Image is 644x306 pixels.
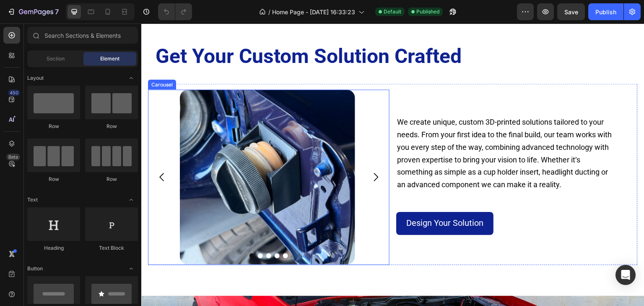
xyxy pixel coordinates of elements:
div: Heading [27,244,80,252]
div: Row [85,123,138,130]
div: Beta [6,154,20,160]
div: Row [85,175,138,183]
span: Design Your Solution [265,194,342,204]
div: Text Block [85,244,138,252]
button: <p><span style="font-size:20px;">Design Your Solution</span></p> [255,188,352,212]
button: Dot [117,230,122,235]
div: Open Intercom Messenger [615,265,636,285]
input: Search Sections & Elements [27,27,138,44]
div: Row [27,123,80,130]
span: We create unique, custom 3D-printed solutions tailored to your needs. From your first idea to the... [256,94,470,165]
span: Layout [27,74,44,82]
button: Dot [142,230,147,235]
button: Publish [588,3,623,20]
span: Save [564,8,578,16]
span: Element [100,55,119,63]
span: Published [416,8,439,16]
button: Save [557,3,585,20]
div: 450 [8,89,20,96]
div: Row [27,175,80,183]
iframe: Design area [141,24,644,306]
p: 7 [55,7,59,17]
button: Dot [125,230,130,235]
div: Carousel [8,57,33,65]
button: Dot [108,230,113,235]
span: Button [27,265,43,272]
span: Home Page - [DATE] 16:33:23 [272,8,355,16]
span: Text [27,196,38,204]
span: Toggle open [125,193,138,207]
span: Default [384,8,401,16]
span: Toggle open [125,262,138,275]
div: Publish [595,8,616,16]
button: Dot [133,230,138,235]
button: 7 [3,3,62,20]
span: Toggle open [125,71,138,85]
div: Undo/Redo [158,3,192,20]
span: / [268,8,270,16]
span: Section [47,55,65,63]
button: Carousel Next Arrow [222,141,247,166]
